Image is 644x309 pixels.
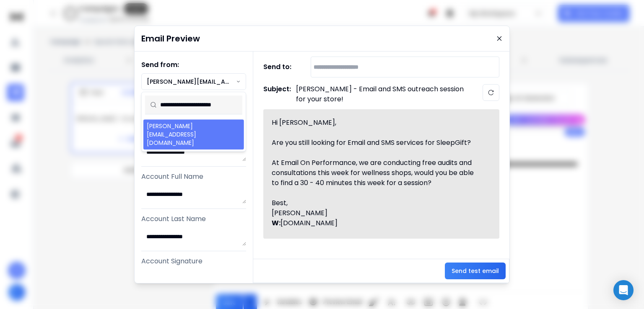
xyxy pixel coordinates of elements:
[272,158,481,228] div: At Email On Performance, we are conducting free audits and consultations this week for wellness s...
[613,280,634,300] div: Open Intercom Messenger
[263,62,297,72] h1: Send to:
[296,84,464,104] p: [PERSON_NAME] - Email and SMS outreach session for your store!
[141,214,246,224] p: Account Last Name
[445,263,506,279] button: Send test email
[141,256,246,266] p: Account Signature
[263,84,291,104] h1: Subject:
[272,218,280,228] strong: W:
[141,33,200,44] h1: Email Preview
[272,118,481,148] div: Hi [PERSON_NAME], Are you still looking for Email and SMS services for SleepGift?
[141,172,246,182] p: Account Full Name
[147,77,236,86] p: [PERSON_NAME][EMAIL_ADDRESS][DOMAIN_NAME]
[147,122,241,147] div: [PERSON_NAME][EMAIL_ADDRESS][DOMAIN_NAME]
[141,60,246,70] h1: Send from:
